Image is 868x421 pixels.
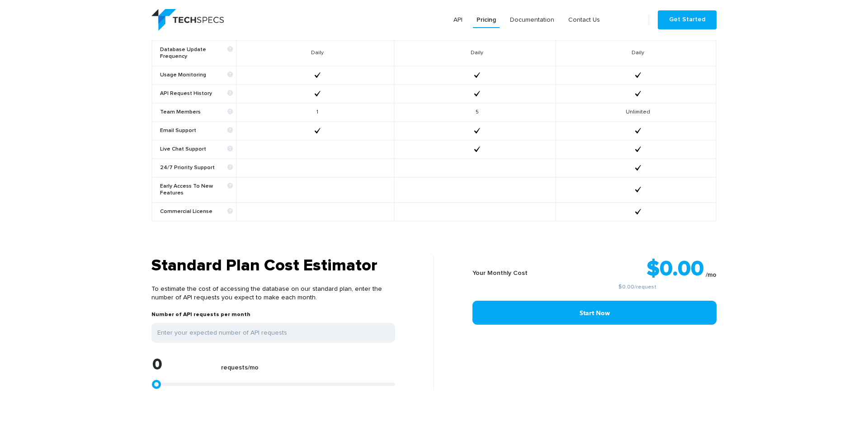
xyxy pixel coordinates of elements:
b: Team Members [160,109,233,116]
td: Daily [556,41,716,66]
a: Pricing [473,12,500,28]
h3: Standard Plan Cost Estimator [151,256,395,276]
b: Database Update Frequency [160,47,233,60]
strong: $0.00 [646,258,704,280]
b: Live Chat Support [160,146,233,153]
label: requests/mo [221,364,259,376]
a: $0.00 [618,284,634,290]
b: Your Monthly Cost [472,270,528,276]
td: Daily [394,41,556,66]
b: Email Support [160,128,233,134]
td: 5 [394,103,556,122]
a: Contact Us [565,12,604,28]
small: /request [558,284,717,290]
a: Get Started [658,10,717,29]
label: Number of API requests per month [151,311,250,323]
a: Documentation [506,12,558,28]
img: logo [151,9,224,31]
sub: /mo [706,272,717,278]
a: API [450,12,466,28]
b: 24/7 Priority Support [160,165,233,171]
b: API Request History [160,90,233,97]
p: To estimate the cost of accessing the database on our standard plan, enter the number of API requ... [151,276,395,311]
b: Usage Monitoring [160,72,233,79]
b: Commercial License [160,208,233,215]
td: 1 [236,103,394,122]
b: Early Access To New Features [160,183,233,197]
input: Enter your expected number of API requests [151,323,395,343]
td: Daily [236,41,394,66]
td: Unlimited [556,103,716,122]
a: Start Now [472,301,717,325]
